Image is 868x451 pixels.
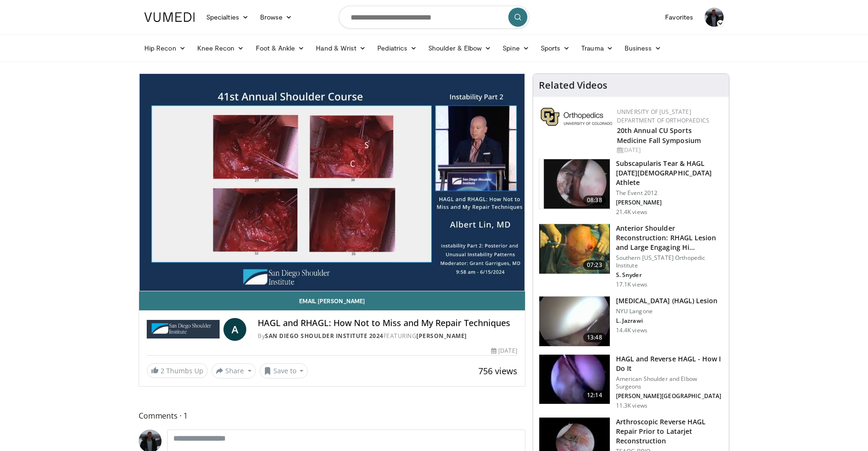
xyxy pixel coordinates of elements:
a: Knee Recon [192,39,250,58]
a: Sports [535,39,576,58]
a: Pediatrics [372,39,423,58]
a: Favorites [659,8,699,27]
a: San Diego Shoulder Institute 2024 [265,332,384,340]
img: 318915_0003_1.png.150x105_q85_crop-smart_upscale.jpg [539,297,610,346]
a: 2 Thumbs Up [147,363,208,378]
p: Southern [US_STATE] Orthopedic Institute [616,254,723,269]
a: Shoulder & Elbow [423,39,497,58]
h3: [MEDICAL_DATA] (HAGL) Lesion [616,296,718,306]
a: 07:23 Anterior Shoulder Reconstruction: RHAGL Lesion and Large Engaging Hi… Southern [US_STATE] O... [539,224,723,288]
video-js: Video Player [139,74,525,291]
p: [PERSON_NAME][GEOGRAPHIC_DATA] [616,392,723,400]
div: [DATE] [491,347,517,355]
img: 355603a8-37da-49b6-856f-e00d7e9307d3.png.150x105_q85_autocrop_double_scale_upscale_version-0.2.png [541,108,612,126]
a: Email [PERSON_NAME] [139,291,525,310]
p: [PERSON_NAME] [616,199,723,206]
span: 12:14 [583,390,606,400]
h3: Subscapularis Tear & HAGL [DATE][DEMOGRAPHIC_DATA] Athlete [616,159,723,187]
img: 5SPjETdNCPS-ZANX4xMDoxOjB1O8AjAz_2.150x105_q85_crop-smart_upscale.jpg [539,159,610,209]
p: 11.3K views [616,402,647,410]
img: hagl_3.png.150x105_q85_crop-smart_upscale.jpg [539,355,610,404]
div: By FEATURING [258,332,517,340]
span: Comments 1 [139,410,525,422]
img: Avatar [705,8,724,27]
a: Spine [497,39,535,58]
a: Foot & Ankle [250,39,311,58]
a: 08:38 Subscapularis Tear & HAGL [DATE][DEMOGRAPHIC_DATA] Athlete The Event 2012 [PERSON_NAME] 21.... [539,159,723,216]
a: [PERSON_NAME] [416,332,467,340]
p: The Event 2012 [616,189,723,197]
p: American Shoulder and Elbow Surgeons [616,375,723,390]
p: S. Snyder [616,271,723,279]
a: Hand & Wrist [310,39,372,58]
h3: Anterior Shoulder Reconstruction: RHAGL Lesion and Large Engaging Hi… [616,224,723,252]
span: 13:48 [583,333,606,342]
span: 756 views [478,365,517,377]
button: Save to [260,363,308,379]
p: 17.1K views [616,281,647,288]
span: 2 [161,366,164,375]
img: eolv1L8ZdYrFVOcH4xMDoxOjBrO-I4W8.150x105_q85_crop-smart_upscale.jpg [539,224,610,274]
a: Business [619,39,667,58]
input: Search topics, interventions [339,6,529,29]
h3: Arthroscopic Reverse HAGL Repair Prior to Latarjet Reconstruction [616,417,723,446]
button: Share [212,363,256,379]
p: 21.4K views [616,208,647,216]
a: 20th Annual CU Sports Medicine Fall Symposium [617,126,701,145]
p: 14.4K views [616,327,647,334]
img: VuMedi Logo [144,12,195,22]
h4: Related Videos [539,80,607,91]
a: Hip Recon [139,39,192,58]
span: 07:23 [583,260,606,270]
div: [DATE] [617,146,721,154]
p: L. Jazrawi [616,317,718,325]
a: 13:48 [MEDICAL_DATA] (HAGL) Lesion NYU Langone L. Jazrawi 14.4K views [539,296,723,347]
p: NYU Langone [616,307,718,315]
span: 08:38 [583,195,606,205]
h4: HAGL and RHAGL: How Not to Miss and My Repair Techniques [258,318,517,328]
img: San Diego Shoulder Institute 2024 [147,318,220,341]
a: Specialties [201,8,254,27]
a: Browse [254,8,298,27]
a: Trauma [575,39,619,58]
a: University of [US_STATE] Department of Orthopaedics [617,108,709,124]
a: A [223,318,246,341]
h3: HAGL and Reverse HAGL - How I Do It [616,354,723,373]
a: 12:14 HAGL and Reverse HAGL - How I Do It American Shoulder and Elbow Surgeons [PERSON_NAME][GEOG... [539,354,723,410]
